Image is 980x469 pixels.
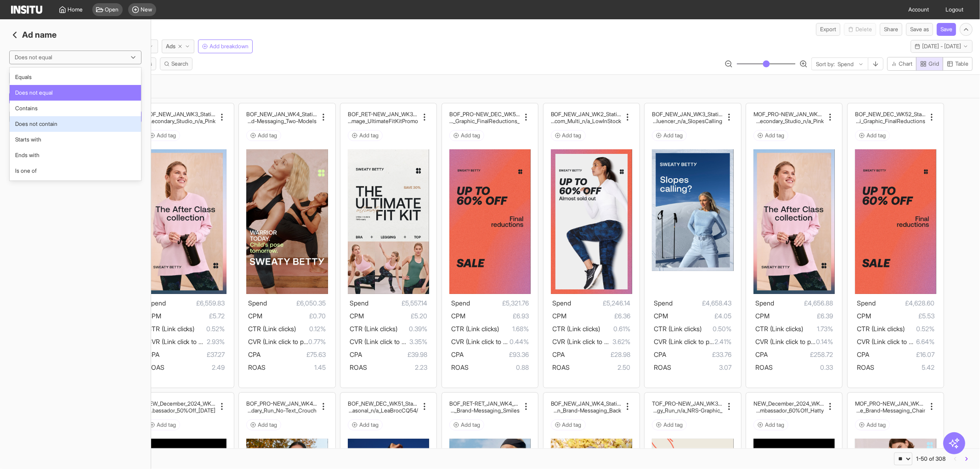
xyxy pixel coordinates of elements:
[652,419,687,430] button: Add tag
[246,400,317,414] div: BOF_PRO-NEW_JAN_WK4_Static_n/a_FullPrice_MultiCat_MultiFran_Secondary_Run_No-Text_Crouch
[145,407,215,414] h2: ti_BlackEdit_StoreAmbassador_50%Off_[DATE]
[816,23,840,36] button: Export
[551,407,621,414] h2: ultiFran_Secondary_Run_Brand-Messaging_Back
[652,130,687,141] button: Add tag
[855,111,925,118] h2: BOF_NEW_DEC_WK52_Static_n/a_ESS_Multi_M
[248,325,296,333] span: CTR (Link clicks)
[449,400,520,407] h2: BOF_RET-RET_JAN_WK4_Static_n/a_STMST_MultiCa
[652,400,722,414] div: TOF_PRO-NEW_JAN_WK3_Static_n/a_STMST_n/a_n/a_Energy_Run_n/a_NRS-Graphic
[551,130,586,141] button: Add tag
[551,118,621,124] h2: ti_Multi_Ecom_Multi_n/a_LowInStock
[663,421,683,429] span: Add tag
[246,407,317,414] h2: tiCat_MultiFran_Secondary_Run_No-Text_Crouch
[816,61,835,68] span: Sort by:
[451,363,469,371] span: ROAS
[899,60,912,68] span: Chart
[267,298,326,309] span: £6,050.35
[368,298,427,309] span: £5,557.14
[654,363,671,371] span: ROAS
[246,400,317,407] h2: BOF_PRO-NEW_JAN_WK4_Static_n/a_FullPrice_Mul
[652,407,722,414] h2: _n/a_n/a_Energy_Run_n/a_NRS-Graphic
[943,57,973,71] button: Table
[348,400,418,414] div: BOF_NEW_DEC_WK51_Static_n/a_BAU_Snow_n/a_Influencer_Seasonal_n/a_LeaBrocCQ54
[652,111,722,118] h2: BOF_NEW_JAN_WK3_Static_n/a_BAU_Sno
[869,349,935,360] span: £16.07
[147,299,166,307] span: Spend
[348,130,383,141] button: Add tag
[449,130,484,141] button: Add tag
[258,421,277,429] span: Add tag
[857,325,905,333] span: CTR (Link clicks)
[553,338,633,345] span: CVR (Link click to purchase)
[161,311,225,322] span: £5.72
[755,312,770,320] span: CPM
[246,118,317,124] h2: iFran_Brand_Studio_Brand-Messaging_Two-Models
[855,407,925,414] h2: Multi_Secondary_Live_Brand-Messaging_Chair
[553,350,565,358] span: CPA
[449,118,520,124] h2: _Multi_Ecom_Multi_Graphic_FinalReductions
[755,325,803,333] span: CTR (Link clicks)
[855,400,925,414] div: MOF_PRO-NEW_JAN_WK4_Static_n/a_STMST_Multi_Multi_Secondary_Live_Brand-Messaging_Chair
[753,111,824,118] h2: MOF_PRO-NEW_JAN_WK3_Static_n/a_FullPrice_Mid
[755,350,768,358] span: CPA
[855,118,925,124] h2: ulti_Ecom_Multi_Graphic_FinalReductions
[855,130,890,141] button: Add tag
[857,363,874,371] span: ROAS
[876,298,935,309] span: £4,628.60
[210,43,249,50] span: Add breakdown
[157,421,176,429] span: Add tag
[362,349,427,360] span: £39.98
[553,312,567,320] span: CPM
[702,323,731,334] span: 0.50%
[15,136,41,144] span: Starts with
[409,336,427,347] span: 3.35%
[11,6,42,14] img: Logo
[266,362,326,373] span: 1.45
[955,60,969,68] span: Table
[654,350,666,358] span: CPA
[871,311,935,322] span: £5.53
[768,349,833,360] span: £258.72
[929,60,939,68] span: Grid
[359,421,379,429] span: Add tag
[15,89,53,97] span: Does not equal
[364,311,427,322] span: £5.20
[461,421,480,429] span: Add tag
[671,362,731,373] span: 3.07
[166,43,176,50] span: Ads
[916,455,946,463] div: 1-50 of 308
[348,407,418,414] h2: /a_Influencer_Seasonal_n/a_LeaBrocCQ54
[857,299,876,307] span: Spend
[147,363,164,371] span: ROAS
[296,323,326,334] span: 0.12%
[844,23,876,36] button: Delete
[350,363,367,371] span: ROAS
[159,349,225,360] span: £37.27
[348,118,418,124] h2: Secondary_Multi_Multi-Image_UltimateFitKitPromo
[774,298,833,309] span: £4,656.88
[857,312,871,320] span: CPM
[570,362,630,373] span: 2.50
[874,362,935,373] span: 5.42
[9,92,33,105] button: OR
[755,299,774,307] span: Spend
[753,400,824,407] h2: NEW_December_2024_WK51_Video_37"_ESS_Mul
[666,349,731,360] span: £33.76
[553,325,600,333] span: CTR (Link clicks)
[551,111,621,118] h2: BOF_NEW_JAN_WK2_Static_n/a_ESS_Mul
[141,6,153,13] span: New
[855,400,925,407] h2: MOF_PRO-NEW_JAN_WK4_Static_n/a_STMST_Multi_
[451,312,465,320] span: CPM
[773,362,833,373] span: 0.33
[248,299,267,307] span: Spend
[248,350,261,358] span: CPA
[9,28,57,41] span: Ad name
[309,336,326,347] span: 0.77%
[198,40,253,53] button: Add breakdown
[816,336,833,347] span: 0.14%
[654,325,702,333] span: CTR (Link clicks)
[770,311,833,322] span: £6.39
[449,407,520,414] h2: t_MultiFran_Brand_Run_Brand-Messaging_Smiles
[147,325,195,333] span: CTR (Link clicks)
[469,362,529,373] span: 0.88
